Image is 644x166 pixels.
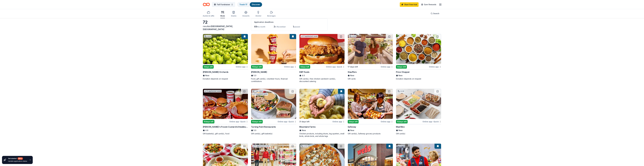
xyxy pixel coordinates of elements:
div: 15 days left [396,120,408,123]
span: 69 [254,25,257,28]
button: Search [429,11,441,16]
div: [PERSON_NAME]'s Frozen Custard & Steakburgers [203,125,248,128]
a: Earn Rewards [420,2,438,7]
img: Image for Safeway [348,89,393,119]
img: Image for Price Chopper [396,34,441,64]
a: Start free trial [400,2,419,7]
div: Gift cards [348,78,393,80]
div: Online app [381,65,393,68]
div: Online app [332,120,345,123]
div: Auction & raffle [203,15,214,17]
span: New [399,129,403,132]
div: Food, gift card(s), volunteer hours, financial contributions [251,78,296,83]
div: Online app Quick [326,65,345,68]
img: Image for Mountaire Farms [299,89,344,119]
span: passed [294,26,300,28]
div: Beverages [267,15,276,17]
div: 5 applies last week [252,145,270,147]
span: 3 [274,25,275,28]
span: New [399,74,403,77]
button: Meals [220,10,225,18]
div: 31 days left [299,120,309,123]
div: Donation depends on request [203,78,248,80]
div: Mad Mex [396,125,405,128]
div: Gift basket(s), gift card(s), food [203,132,248,135]
span: Search [433,12,439,15]
span: • [433,121,433,123]
div: KBP Foods [299,70,309,74]
div: [PERSON_NAME] [251,70,267,74]
div: 72 [203,20,248,25]
div: Price Chopper [396,70,410,74]
button: Beverages [267,10,276,18]
div: 15 days left [203,120,214,123]
div: Gift card(s) [396,132,441,135]
span: 5.0 [254,74,256,77]
a: Home [203,2,210,7]
button: Track· 17Discover [237,2,262,7]
img: Image for KBP Foods [299,34,344,64]
a: Image for KBP Foods6 applieslast week3days leftOnline app•QuickKBP Foods4.0Gift card(s), free chi... [299,34,345,83]
div: 1 apply last week [252,93,268,96]
div: 3 days left [396,65,407,69]
div: Online app Quick [278,120,296,123]
button: Snacks [231,10,236,18]
a: Image for Turning Point RestaurantsTop rated1 applylast week15days leftOnline app•QuickTurning Po... [251,89,296,135]
span: • [336,66,337,68]
div: Local [397,90,405,92]
div: Gift card(s), gift basket(s) [251,132,296,135]
div: Online app Quick [229,120,248,123]
a: Image for Soergel OrchardsLocal3days leftOnline app[PERSON_NAME] OrchardsNewDonation depends on r... [203,34,248,80]
div: Gift card(s), Safeway grocery products [348,132,393,135]
a: Image for Safeway3days leftOnline appSafewayNewGift card(s), Safeway grocery products [348,89,393,135]
span: in November [275,26,286,28]
a: Track· 17 [239,3,247,6]
span: New [350,129,354,132]
span: 4.0 [302,74,305,77]
div: Desserts [242,15,249,17]
div: 6 applies last week [204,90,222,92]
div: Online app Quick [423,120,441,123]
div: Online app [284,65,296,68]
div: Stauffers [348,70,357,74]
span: 5.0 [254,129,256,132]
div: 3 days left [299,65,310,69]
div: Safeway [348,125,356,128]
div: Turning Point Restaurants [251,125,276,128]
span: [GEOGRAPHIC_DATA], [GEOGRAPHIC_DATA] [203,25,233,31]
div: results [203,25,248,31]
span: New [302,129,306,132]
div: Get started [8,157,27,160]
span: in [203,25,233,31]
div: 3 days left [203,65,214,69]
img: Image for Freddy's Frozen Custard & Steakburgers [203,89,248,119]
img: Image for Turning Point Restaurants [251,89,296,119]
span: • [288,121,288,123]
div: 15 days left [251,65,263,69]
div: 6 applies last week [300,35,318,38]
span: 4.6 [205,129,208,132]
div: 15 days left [251,120,263,123]
img: Image for Soergel Orchards [203,34,248,64]
div: Local [349,35,356,38]
button: Alcohol [255,10,261,18]
a: Image for Freddy's Frozen Custard & Steakburgers6 applieslast week15days leftOnline app•Quick[PER... [203,89,248,135]
div: Gift card(s), free chicken sandwich card(s), discounted catering [299,78,345,83]
span: this month [257,26,265,28]
a: Image for Mad MexLocal15days leftOnline app•QuickMad MexNewGift card(s) [396,89,441,135]
div: Snacks [231,15,236,17]
div: Meals [220,15,225,17]
div: Local [300,145,308,147]
div: Donation depends on request [396,78,441,80]
div: [PERSON_NAME] Orchards [203,70,228,74]
div: Top rated [252,90,263,92]
div: 80 % [18,157,23,160]
a: Image for Sheetz15days leftOnline app[PERSON_NAME]5.0Food, gift card(s), volunteer hours, financi... [251,34,296,83]
a: Image for Price Chopper3days leftOnline appPrice ChopperNewDonation depends on request [396,34,441,80]
span: New [205,74,209,77]
div: Local [204,35,212,38]
div: Alcohol [255,15,261,17]
button: Auction & raffle [203,10,214,18]
div: Online app [429,65,441,68]
button: Desserts [242,10,249,18]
